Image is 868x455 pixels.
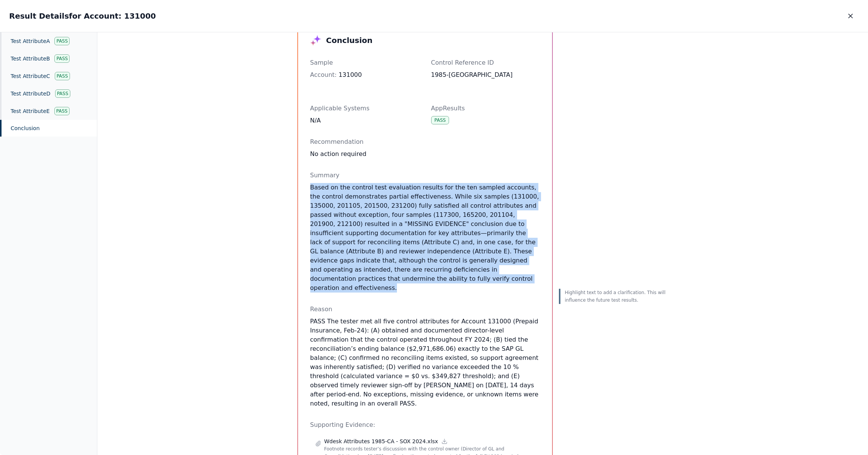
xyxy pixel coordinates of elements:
[310,137,540,146] p: Recommendation
[310,420,540,430] p: Supporting Evidence:
[54,54,70,63] div: Pass
[54,37,70,45] div: Pass
[441,438,448,445] a: Download file
[310,317,540,408] p: PASS The tester met all five control attributes for Account 131000 (Prepaid Insurance, Feb-24): (...
[9,11,156,21] h2: Result Details for Account: 131000
[54,107,70,115] div: Pass
[310,171,540,180] p: Summary
[431,58,540,67] p: Control Reference ID
[310,183,540,293] p: Based on the control test evaluation results for the ten sampled accounts, the control demonstrat...
[565,289,668,304] p: Highlight text to add a clarification. This will influence the future test results.
[431,104,540,113] p: AppResults
[431,70,540,80] div: 1985-[GEOGRAPHIC_DATA]
[324,437,438,445] p: Wdesk Attributes 1985-CA - SOX 2024.xlsx
[310,70,419,80] div: 131000
[310,104,419,113] p: Applicable Systems
[310,58,419,67] p: Sample
[310,305,540,314] p: Reason
[310,116,419,125] div: N/A
[310,71,337,78] span: Account :
[55,89,70,98] div: Pass
[55,72,70,80] div: Pass
[431,116,449,124] div: Pass
[310,150,540,159] div: No action required
[326,35,373,46] h3: Conclusion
